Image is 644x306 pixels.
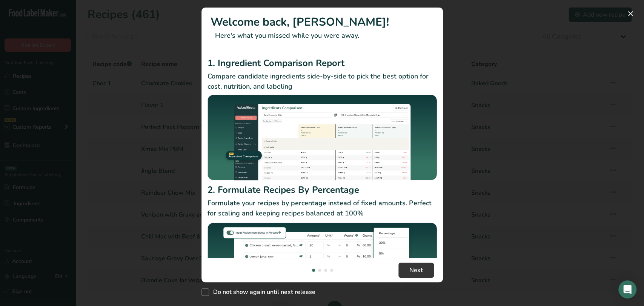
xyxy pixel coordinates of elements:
[207,198,437,218] p: Formulate your recipes by percentage instead of fixed amounts. Perfect for scaling and keeping re...
[209,288,315,296] span: Do not show again until next release
[409,266,423,275] span: Next
[618,280,636,298] div: Open Intercom Messenger
[207,71,437,92] p: Compare candidate ingredients side-by-side to pick the best option for cost, nutrition, and labeling
[211,14,434,31] h1: Welcome back, [PERSON_NAME]!
[398,263,434,278] button: Next
[207,95,437,180] img: Ingredient Comparison Report
[207,183,437,197] h2: 2. Formulate Recipes By Percentage
[207,56,437,70] h2: 1. Ingredient Comparison Report
[211,31,434,41] p: Here's what you missed while you were away.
